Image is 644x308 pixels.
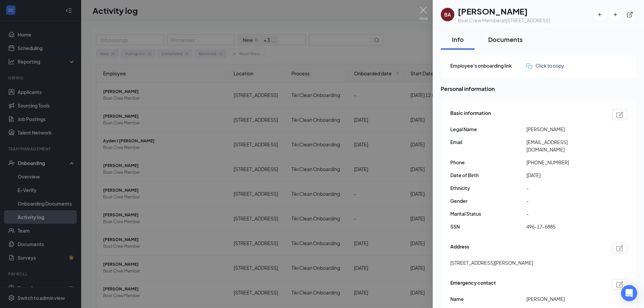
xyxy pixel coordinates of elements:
div: Info [448,35,468,44]
div: Open Intercom Messenger [621,285,637,301]
span: [EMAIL_ADDRESS][DOMAIN_NAME] [526,138,602,153]
span: Gender [450,197,526,205]
span: [STREET_ADDRESS][PERSON_NAME] [450,259,533,266]
span: [DATE] [526,171,602,179]
button: ArrowRight [609,8,621,21]
span: - [526,184,602,192]
span: SSN [450,223,526,230]
svg: ArrowLeftNew [597,11,603,18]
span: Ethnicity [450,184,526,192]
span: - [526,210,602,217]
span: Address [450,243,469,254]
button: ArrowLeftNew [594,8,606,21]
div: Boat Crew Member at [STREET_ADDRESS] [458,17,550,24]
button: ExternalLink [624,8,636,21]
span: Legal Name [450,125,526,133]
span: [PHONE_NUMBER] [526,159,602,166]
div: BA [444,11,451,18]
span: Marital Status [450,210,526,217]
span: Personal information [441,85,636,93]
span: Phone [450,159,526,166]
span: [PERSON_NAME] [526,295,602,303]
svg: ArrowRight [612,11,618,18]
span: Basic information [450,109,491,120]
span: Email [450,138,526,146]
span: 496-17-6885 [526,223,602,230]
span: Date of Birth [450,171,526,179]
svg: ExternalLink [626,11,633,18]
span: Name [450,295,526,303]
img: click-to-copy.71757273a98fde459dfc.svg [526,63,532,69]
span: - [526,197,602,205]
span: Employee's onboarding link [450,62,526,69]
span: [PERSON_NAME] [526,125,602,133]
button: Click to copy [526,62,564,69]
span: Emergency contact [450,279,496,290]
h1: [PERSON_NAME] [458,5,550,17]
div: Documents [488,35,523,44]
